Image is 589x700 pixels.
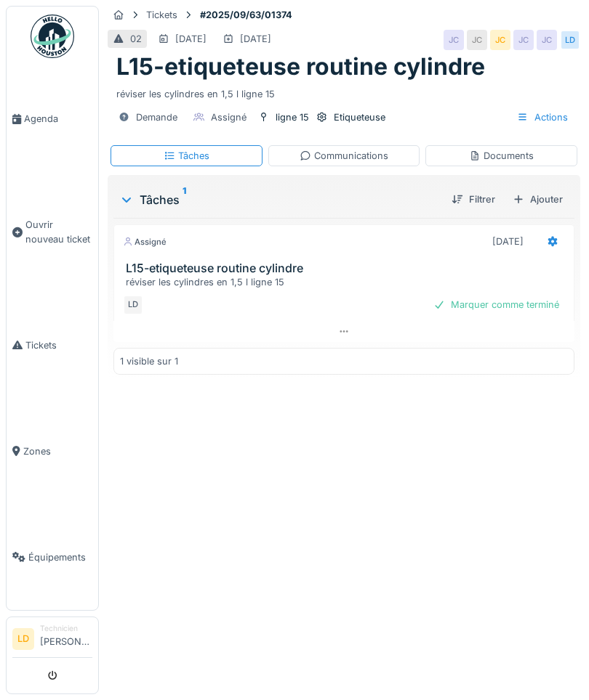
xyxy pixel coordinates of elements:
div: [DATE] [175,32,207,46]
div: 1 visible sur 1 [120,354,178,368]
div: JC [513,30,534,50]
div: JC [490,30,510,50]
div: Assigné [211,110,247,124]
div: [DATE] [492,235,524,248]
div: réviser les cylindres en 1,5 l ligne 15 [126,275,568,289]
div: Communications [300,149,388,163]
sup: 1 [183,191,186,208]
div: 02 [130,32,142,46]
h3: L15-etiqueteuse routine cylindre [126,261,568,275]
div: LD [560,30,580,50]
span: Zones [23,444,92,458]
div: ligne 15 [276,110,309,124]
div: Assigné [123,236,167,248]
a: LD Technicien[PERSON_NAME] [12,623,92,658]
div: Ajouter [507,190,569,209]
div: [DATE] [240,32,271,46]
a: Ouvrir nouveau ticket [7,172,98,292]
div: Documents [469,149,534,163]
strong: #2025/09/63/01374 [194,8,298,22]
a: Agenda [7,66,98,172]
span: Tickets [25,338,92,352]
a: Zones [7,398,98,504]
span: Agenda [24,112,92,126]
div: Tâches [164,149,209,163]
div: Marquer comme terminé [428,295,565,314]
div: Etiqueteuse [334,110,385,124]
h1: L15-etiqueteuse routine cylindre [116,53,485,81]
div: Tickets [146,8,177,22]
li: LD [12,628,34,650]
div: JC [467,30,487,50]
img: Badge_color-CXgf-gQk.svg [31,15,74,58]
div: réviser les cylindres en 1,5 l ligne 15 [116,81,572,101]
span: Équipements [28,550,92,564]
div: Actions [510,107,574,128]
span: Ouvrir nouveau ticket [25,218,92,245]
div: Tâches [119,191,440,208]
li: [PERSON_NAME] [40,623,92,654]
div: JC [537,30,557,50]
div: LD [123,295,143,315]
div: JC [444,30,464,50]
div: Technicien [40,623,92,634]
div: Filtrer [446,190,501,209]
a: Tickets [7,292,98,398]
a: Équipements [7,504,98,610]
div: Demande [136,110,177,124]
